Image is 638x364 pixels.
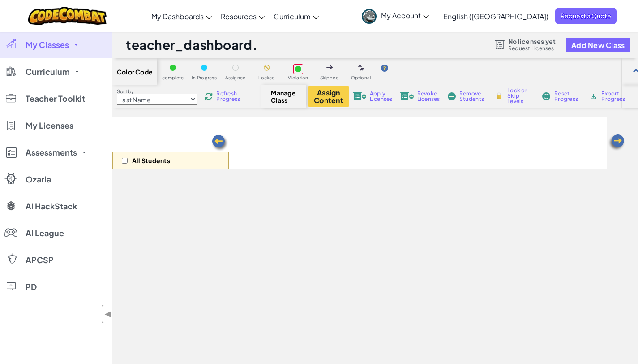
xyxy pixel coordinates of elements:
span: Export Progress [601,91,629,102]
span: Curriculum [26,68,70,76]
span: In Progress [192,75,217,80]
span: Assigned [225,75,246,80]
label: Sort by [117,88,197,95]
span: My Dashboards [151,12,204,21]
h1: teacher_dashboard. [126,36,257,53]
span: Manage Class [271,89,297,104]
span: Skipped [320,75,339,80]
a: Resources [216,4,269,28]
img: IconOptionalLevel.svg [358,65,364,72]
span: Optional [351,75,371,80]
button: Add New Class [566,38,630,52]
span: Curriculum [274,12,311,21]
span: Apply Licenses [370,91,393,102]
img: IconHint.svg [381,65,388,72]
span: Teacher Toolkit [26,95,85,103]
button: Assign Content [308,86,349,107]
a: Curriculum [269,4,323,28]
span: Reset Progress [554,91,581,102]
span: Lock or Skip Levels [507,88,534,104]
a: My Dashboards [147,4,216,28]
span: Remove Students [459,91,486,102]
img: IconRemoveStudents.svg [448,92,456,100]
span: Revoke Licenses [417,91,440,102]
img: avatar [362,9,377,24]
p: All Students [132,157,170,164]
span: Violation [288,75,308,80]
span: complete [162,75,184,80]
img: IconLock.svg [494,92,504,100]
img: Arrow_Left.png [211,134,229,152]
span: My Classes [26,41,69,49]
span: Color Code [117,68,153,75]
img: IconLicenseApply.svg [353,92,366,100]
span: Assessments [26,148,77,156]
span: My Licenses [26,121,73,130]
span: No licenses yet [508,38,556,45]
span: English ([GEOGRAPHIC_DATA]) [443,12,548,21]
span: My Account [381,11,429,20]
span: AI League [26,229,64,237]
a: English ([GEOGRAPHIC_DATA]) [439,4,553,28]
img: Arrow_Left.png [608,134,625,152]
span: AI HackStack [26,202,77,210]
img: IconReset.svg [542,92,551,100]
a: Request Licenses [508,45,556,52]
img: IconArchive.svg [589,92,598,100]
img: IconSkippedLevel.svg [326,65,333,69]
span: ◀ [104,308,112,321]
img: IconLicenseRevoke.svg [400,92,414,100]
span: Resources [221,12,257,21]
span: Refresh Progress [216,91,244,102]
span: Locked [258,75,275,80]
img: CodeCombat logo [28,7,107,25]
img: IconReload.svg [205,92,213,100]
a: My Account [357,2,433,30]
a: Request a Quote [555,8,617,24]
span: Ozaria [26,175,51,183]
